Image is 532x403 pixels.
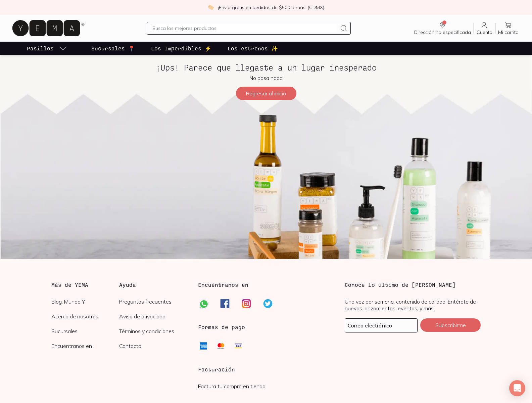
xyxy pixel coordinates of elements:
[90,42,136,55] a: Sucursales 📍
[498,29,519,35] span: Mi carrito
[198,383,265,390] a: Factura tu compra en tienda
[91,44,135,52] p: Sucursales 📍
[218,4,324,11] p: ¡Envío gratis en pedidos de $500 o más! (CDMX)
[198,365,334,373] h3: Facturación
[51,281,119,289] h3: Más de YEMA
[198,323,245,331] h3: Formas de pago
[119,343,187,349] a: Contacto
[198,281,248,289] h3: Encuéntranos en
[236,87,296,100] button: Regresar al inicio
[420,318,481,332] button: Subscribirme
[51,328,119,334] a: Sucursales
[51,298,119,305] a: Blog: Mundo Y
[152,24,337,32] input: Busca los mejores productos
[509,380,525,396] div: Open Intercom Messenger
[345,298,481,312] p: Una vez por semana, contenido de calidad. Entérate de nuevos lanzamientos, eventos, y más.
[345,281,481,289] h3: Conoce lo último de [PERSON_NAME]
[119,298,187,305] a: Preguntas frecuentes
[119,313,187,320] a: Aviso de privacidad
[412,21,474,35] a: Dirección no especificada
[27,44,54,52] p: Pasillos
[208,4,214,10] img: check
[345,319,417,332] input: mimail@gmail.com
[228,44,278,52] p: Los estrenos ✨
[119,281,187,289] h3: Ayuda
[119,328,187,334] a: Términos y condiciones
[226,42,279,55] a: Los estrenos ✨
[414,29,471,35] span: Dirección no especificada
[151,44,211,52] p: Los Imperdibles ⚡️
[51,313,119,320] a: Acerca de nosotros
[495,21,521,35] a: Mi carrito
[51,343,119,349] a: Encuéntranos en
[477,29,492,35] span: Cuenta
[26,42,68,55] a: pasillo-todos-link
[474,21,495,35] a: Cuenta
[150,42,213,55] a: Los Imperdibles ⚡️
